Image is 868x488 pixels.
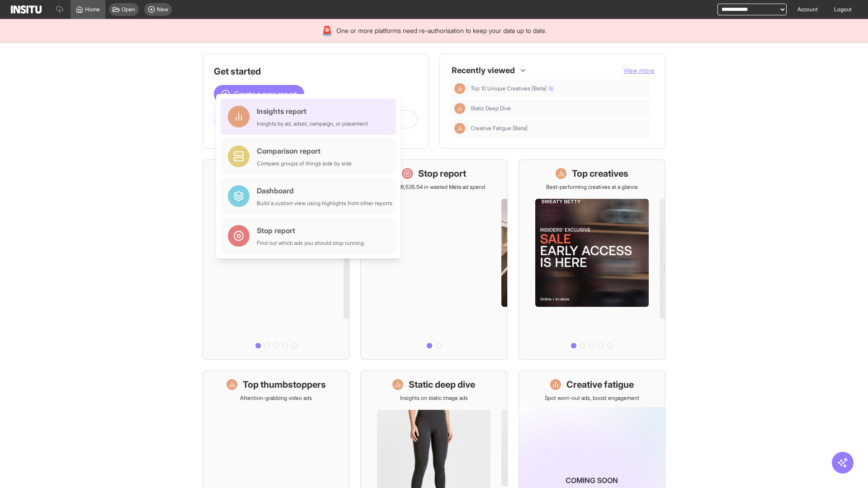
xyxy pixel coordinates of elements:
span: Static Deep Dive [471,105,511,112]
div: Insights [454,83,465,94]
a: Top creativesBest-performing creatives at a glance [519,160,665,360]
div: Dashboard [257,185,392,196]
p: Insights on static image ads [400,394,468,402]
span: View more [623,66,654,74]
div: Find out which ads you should stop running [257,239,364,247]
h1: Static deep dive [409,378,475,391]
span: Create a new report [234,89,297,99]
span: New [157,6,168,13]
div: 🚨 [321,24,333,37]
h1: Stop report [418,167,466,180]
div: Stop report [257,225,364,236]
span: Top 10 Unique Creatives [Beta] [471,85,647,92]
p: Save £16,535.54 in wasted Meta ad spend [383,183,485,191]
span: One or more platforms need re-authorisation to keep your data up to date. [336,26,547,35]
button: Create a new report [214,85,304,103]
div: Insights by ad, adset, campaign, or placement [257,120,368,127]
button: View more [623,66,654,75]
span: Top 10 Unique Creatives [Beta] [471,85,554,92]
div: Build a custom view using highlights from other reports [257,200,392,207]
div: Insights [454,123,465,134]
h1: Top creatives [572,167,628,180]
span: Open [122,6,135,13]
div: Insights [454,103,465,114]
span: Creative Fatigue [Beta] [471,125,528,132]
span: Static Deep Dive [471,105,647,112]
h1: Top thumbstoppers [243,378,326,391]
span: Creative Fatigue [Beta] [471,125,647,132]
a: Stop reportSave £16,535.54 in wasted Meta ad spend [360,160,507,360]
p: Best-performing creatives at a glance [546,183,638,191]
p: Attention-grabbing video ads [240,394,312,402]
span: Home [85,6,100,13]
div: Comparison report [257,145,352,156]
a: What's live nowSee all active ads instantly [203,160,349,360]
img: Logo [11,5,42,14]
div: Insights report [257,106,368,117]
div: Compare groups of things side by side [257,160,352,167]
h1: Get started [214,65,417,78]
